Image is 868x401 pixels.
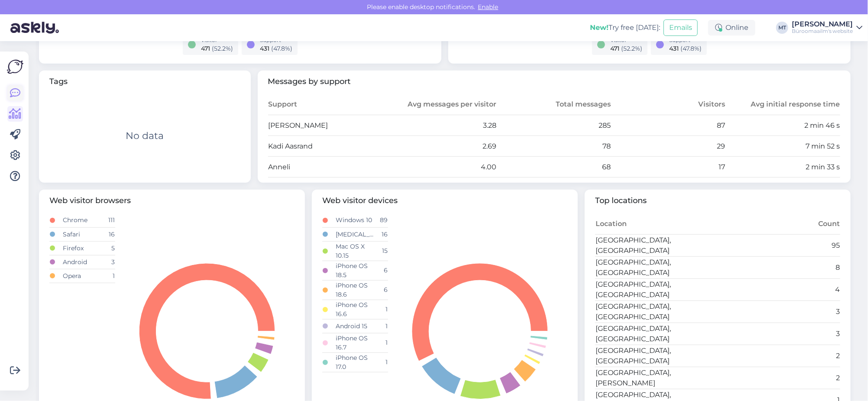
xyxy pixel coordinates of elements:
td: Kadi Aasrand [268,136,382,157]
td: [MEDICAL_DATA] [335,227,375,241]
td: 15 [375,241,388,261]
td: iPhone OS 17.0 [335,352,375,372]
span: 431 [260,45,269,52]
span: 471 [610,45,619,52]
td: 2 [718,367,840,389]
td: 95 [718,234,840,256]
td: 1 [375,333,388,352]
td: Safari [62,227,102,241]
td: 16 [102,227,115,241]
div: Online [708,20,755,36]
td: 2 min 33 s [726,157,840,178]
td: 6 [375,280,388,300]
span: ( 47.8 %) [680,45,702,52]
span: Messages by support [268,76,841,87]
td: iPhone OS 18.5 [335,261,375,280]
td: 7 min 52 s [726,136,840,157]
td: Mac OS X 10.15 [335,241,375,261]
span: 471 [201,45,210,52]
span: Tags [49,76,240,87]
td: [GEOGRAPHIC_DATA], [GEOGRAPHIC_DATA] [595,234,718,256]
td: iPhone OS 16.6 [335,300,375,319]
td: [GEOGRAPHIC_DATA], [GEOGRAPHIC_DATA] [595,278,718,301]
td: iPhone OS 18.6 [335,280,375,300]
span: 431 [669,45,679,52]
span: Web visitor browsers [49,195,295,207]
td: [GEOGRAPHIC_DATA], [GEOGRAPHIC_DATA] [595,323,718,345]
td: iPhone OS 16.7 [335,333,375,352]
td: 111 [102,213,115,227]
td: Anneli [268,157,382,178]
td: Windows 10 [335,213,375,227]
td: 2.69 [382,136,497,157]
td: 4 [718,278,840,301]
td: 1 [375,300,388,319]
th: Avg messages per visitor [382,94,497,115]
img: Askly Logo [7,58,23,75]
td: 1 [102,269,115,283]
div: MT [776,22,788,34]
td: [GEOGRAPHIC_DATA], [GEOGRAPHIC_DATA] [595,301,718,323]
th: Total messages [497,94,611,115]
td: Android 15 [335,319,375,333]
th: Visitors [611,94,725,115]
button: Emails [664,19,698,36]
span: Top locations [595,195,840,207]
td: Opera [62,269,102,283]
span: Enable [476,3,501,11]
a: [PERSON_NAME]Büroomaailm's website [792,21,863,35]
td: 1 [375,352,388,372]
td: 285 [497,115,611,136]
td: 3 [718,301,840,323]
th: Avg initial response time [726,94,840,115]
td: Chrome [62,213,102,227]
span: ( 52.2 %) [212,45,233,52]
td: 3.28 [382,115,497,136]
td: 2 min 46 s [726,115,840,136]
td: [GEOGRAPHIC_DATA], [PERSON_NAME] [595,367,718,389]
td: [PERSON_NAME] [268,115,382,136]
td: 5 [102,241,115,255]
td: 4.00 [382,157,497,178]
th: Support [268,94,382,115]
td: 16 [375,227,388,241]
span: ( 47.8 %) [271,45,292,52]
td: [GEOGRAPHIC_DATA], [GEOGRAPHIC_DATA] [595,345,718,367]
td: 3 [718,323,840,345]
div: Try free [DATE]: [590,23,660,33]
b: New! [590,23,609,32]
td: 6 [375,261,388,280]
td: 29 [611,136,725,157]
th: Location [595,213,718,234]
td: 68 [497,157,611,178]
td: 8 [718,256,840,278]
td: 3 [102,255,115,269]
td: 1 [375,319,388,333]
td: 89 [375,213,388,227]
span: ( 52.2 %) [621,45,642,52]
td: Firefox [62,241,102,255]
div: Büroomaailm's website [792,28,853,35]
th: Count [718,213,840,234]
td: 78 [497,136,611,157]
div: [PERSON_NAME] [792,21,853,28]
td: 87 [611,115,725,136]
td: 2 [718,345,840,367]
td: Android [62,255,102,269]
td: 17 [611,157,725,178]
span: Web visitor devices [322,195,567,207]
td: [GEOGRAPHIC_DATA], [GEOGRAPHIC_DATA] [595,256,718,278]
div: No data [126,129,164,143]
